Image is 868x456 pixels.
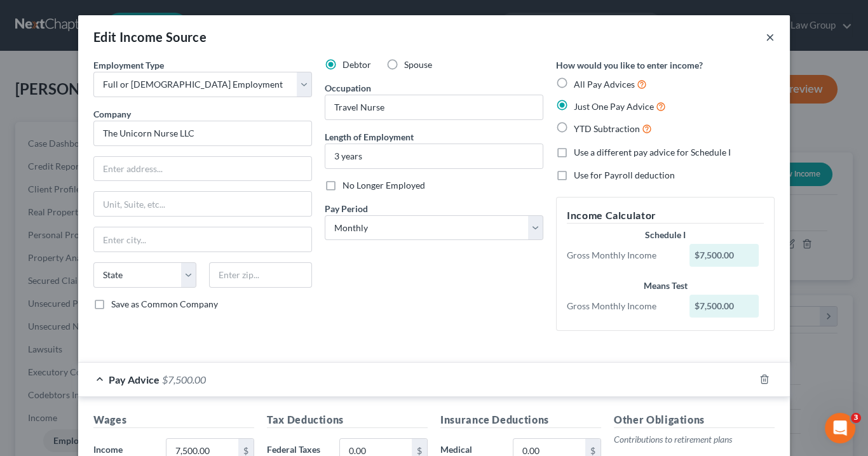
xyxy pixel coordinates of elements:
span: Save as Common Company [111,298,218,309]
span: All Pay Advices [574,79,635,90]
div: Schedule I [567,229,764,241]
div: $7,500.00 [689,244,759,267]
input: Unit, Suite, etc... [94,192,311,216]
span: Pay Period [325,203,368,214]
span: Use a different pay advice for Schedule I [574,147,731,158]
span: YTD Subtraction [574,123,640,134]
input: Enter address... [94,157,311,181]
h5: Income Calculator [567,208,764,224]
button: × [766,29,775,44]
span: Company [93,109,131,119]
h5: Tax Deductions [267,412,428,428]
label: Occupation [325,81,371,95]
label: How would you like to enter income? [556,58,703,72]
div: $7,500.00 [689,295,759,318]
span: Just One Pay Advice [574,101,654,112]
span: No Longer Employed [342,180,425,191]
input: -- [325,95,543,119]
h5: Other Obligations [614,412,775,428]
span: 3 [851,413,861,423]
input: ex: 2 years [325,144,543,168]
input: Search company by name... [93,121,312,146]
h5: Insurance Deductions [440,412,601,428]
span: Debtor [342,59,371,70]
input: Enter city... [94,227,311,251]
span: Pay Advice [109,373,159,386]
span: $7,500.00 [162,373,206,386]
p: Contributions to retirement plans [614,433,775,446]
div: Gross Monthly Income [560,249,683,262]
span: Employment Type [93,60,164,70]
input: Enter zip... [209,262,312,288]
div: Means Test [567,279,764,292]
span: Income [93,444,123,455]
div: Edit Income Source [93,28,207,46]
h5: Wages [93,412,254,428]
span: Use for Payroll deduction [574,170,675,180]
div: Gross Monthly Income [560,300,683,312]
span: Spouse [404,59,432,70]
iframe: Intercom live chat [825,413,855,443]
label: Length of Employment [325,130,414,144]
